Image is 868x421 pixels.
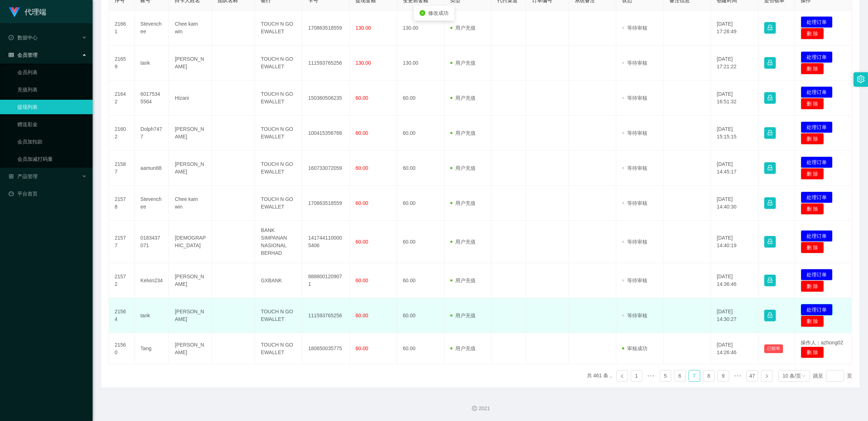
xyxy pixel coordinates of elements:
td: [DATE] 14:36:46 [711,263,758,298]
a: 7 [689,370,700,381]
td: 160733072059 [302,151,350,186]
span: 60.00 [356,278,368,283]
button: 图标: lock [764,162,776,174]
td: 180650035775 [302,333,350,364]
span: 等待审核 [622,200,647,206]
li: 9 [718,370,729,382]
td: [DATE] 15:15:15 [711,116,758,151]
span: 60.00 [356,95,368,101]
span: 130.00 [356,25,371,31]
td: 100415356768 [302,116,350,151]
td: [PERSON_NAME] [169,116,212,151]
i: 图标: left [620,374,624,378]
button: 处理订单 [801,51,833,63]
td: TOUCH N GO EWALLET [255,186,302,221]
td: TOUCH N GO EWALLET [255,333,302,364]
td: 21572 [109,263,135,298]
td: [PERSON_NAME] [169,263,212,298]
a: 1 [631,370,642,381]
span: 用户充值 [450,130,476,136]
h1: 代理端 [25,0,46,23]
span: 修改成功 [428,10,448,16]
li: 向前 5 页 [645,370,657,382]
button: 删 除 [801,280,824,292]
span: 数据中心 [9,35,38,40]
td: 8888001209071 [302,263,350,298]
td: 60.00 [397,263,444,298]
a: 会员加扣款 [17,134,87,149]
span: 60.00 [356,200,368,206]
td: Kelvin234 [135,263,169,298]
span: 操作人：azhong02 [801,340,843,345]
td: tank [135,46,169,81]
span: 60.00 [356,313,368,318]
td: 21577 [109,221,135,263]
td: 21560 [109,333,135,364]
button: 处理订单 [801,192,833,203]
a: 会员列表 [17,65,87,80]
td: 60.00 [397,221,444,263]
td: aamun88 [135,151,169,186]
td: 0183437071 [135,221,169,263]
button: 图标: lock [764,275,776,286]
span: 产品管理 [9,173,38,179]
td: 60.00 [397,116,444,151]
td: 60.00 [397,298,444,333]
td: 21659 [109,46,135,81]
td: Stevenchee [135,186,169,221]
li: 上一页 [616,370,628,382]
i: icon: check-circle [420,10,425,16]
td: 21578 [109,186,135,221]
button: 删 除 [801,203,824,215]
button: 处理订单 [801,269,833,280]
i: 图标: table [9,52,14,57]
span: 60.00 [356,130,368,136]
a: 47 [747,370,758,381]
span: 等待审核 [622,313,647,318]
button: 处理订单 [801,304,833,315]
span: 等待审核 [622,239,647,245]
td: 111593765256 [302,298,350,333]
td: 60.00 [397,186,444,221]
a: 图标: dashboard平台首页 [9,186,87,201]
td: 170863518559 [302,186,350,221]
span: 等待审核 [622,130,647,136]
button: 处理订单 [801,16,833,28]
button: 删 除 [801,347,824,358]
span: 用户充值 [450,345,476,351]
span: 用户充值 [450,313,476,318]
a: 会员加减打码量 [17,152,87,166]
li: 7 [689,370,700,382]
a: 5 [660,370,671,381]
a: 8 [703,370,714,381]
a: 代理端 [9,9,46,14]
td: [DATE] 17:26:49 [711,10,758,46]
td: 1417441100005406 [302,221,350,263]
button: 图标: lock [764,57,776,69]
td: [PERSON_NAME] [169,333,212,364]
td: TOUCH N GO EWALLET [255,46,302,81]
span: 60.00 [356,239,368,245]
button: 处理订单 [801,121,833,133]
i: 图标: setting [857,75,865,83]
td: 21564 [109,298,135,333]
td: [DATE] 14:30:27 [711,298,758,333]
button: 已锁单 [764,344,783,353]
button: 图标: lock [764,197,776,209]
span: 用户充值 [450,25,476,31]
td: [PERSON_NAME] [169,298,212,333]
td: TOUCH N GO EWALLET [255,116,302,151]
i: 图标: right [765,374,769,378]
div: 跳至 页 [813,370,852,382]
td: 170863518559 [302,10,350,46]
button: 图标: lock [764,236,776,248]
td: 60.00 [397,81,444,116]
a: 9 [718,370,729,381]
td: [DATE] 14:40:30 [711,186,758,221]
a: 6 [675,370,685,381]
td: TOUCH N GO EWALLET [255,298,302,333]
button: 删 除 [801,242,824,253]
button: 处理订单 [801,156,833,168]
td: Hizani [169,81,212,116]
li: 向后 5 页 [732,370,744,382]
